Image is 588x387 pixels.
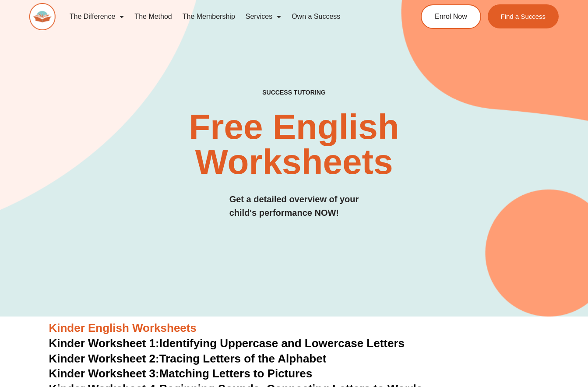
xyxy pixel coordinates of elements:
span: Enrol Now [435,13,467,20]
a: Enrol Now [421,4,481,29]
a: Own a Success [286,7,345,27]
a: The Method [129,7,177,27]
a: Services [240,7,286,27]
nav: Menu [64,7,391,27]
a: Kinder Worksheet 1:Identifying Uppercase and Lowercase Letters [49,337,405,350]
span: Kinder Worksheet 1: [49,337,159,350]
a: The Difference [64,7,130,27]
span: Kinder Worksheet 3: [49,367,159,380]
span: Kinder Worksheet 2: [49,352,159,365]
h3: Get a detailed overview of your child's performance NOW! [229,193,359,220]
h2: Free English Worksheets​ [120,109,469,179]
a: Find a Success [487,4,559,28]
a: Kinder Worksheet 3:Matching Letters to Pictures [49,367,313,380]
h3: Kinder English Worksheets [49,321,539,336]
a: Kinder Worksheet 2:Tracing Letters of the Alphabet [49,352,327,365]
span: Find a Success [500,13,546,20]
h4: SUCCESS TUTORING​ [216,89,373,96]
a: The Membership [177,7,240,27]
